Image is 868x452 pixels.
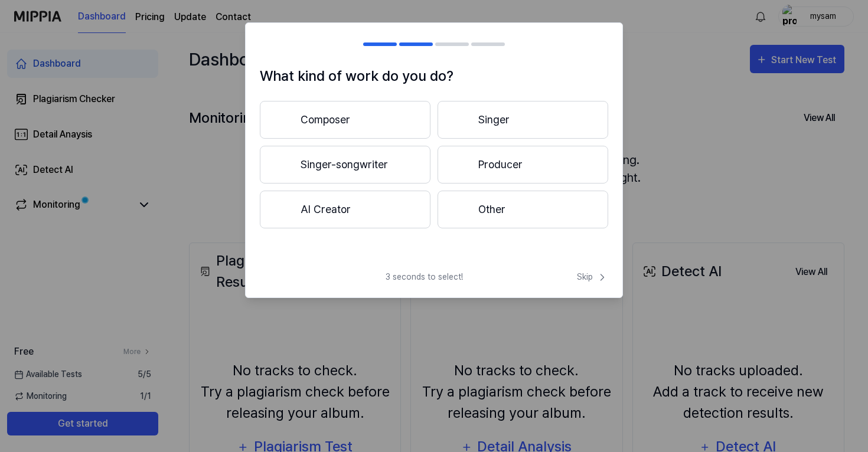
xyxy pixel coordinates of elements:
[260,65,608,87] h1: What kind of work do you do?
[438,146,608,184] button: Producer
[260,146,430,184] button: Singer-songwriter
[575,271,608,283] button: Skip
[260,191,430,228] button: AI Creator
[438,101,608,139] button: Singer
[260,101,430,139] button: Composer
[577,271,608,283] span: Skip
[386,271,463,283] span: 3 seconds to select!
[438,191,608,228] button: Other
